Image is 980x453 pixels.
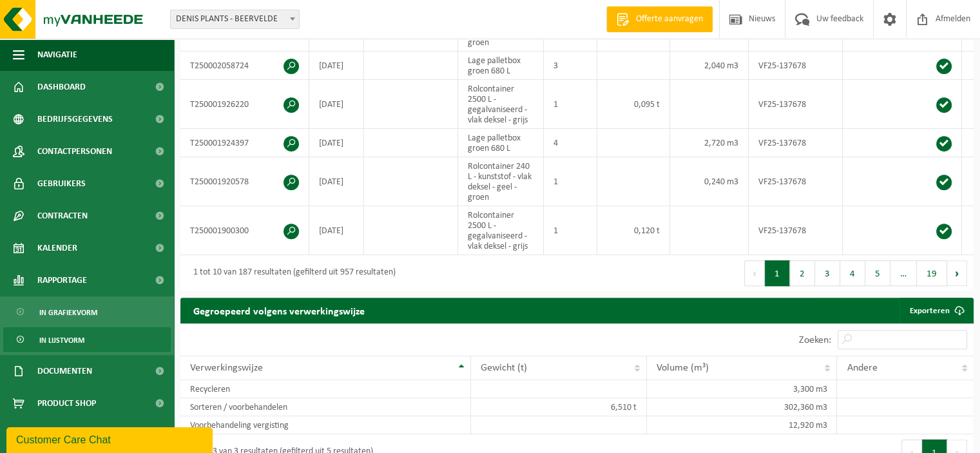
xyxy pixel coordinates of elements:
[180,416,471,434] td: Voorbehandeling vergisting
[37,103,113,135] span: Bedrijfsgegevens
[670,129,749,157] td: 2,720 m3
[6,425,215,453] iframe: chat widget
[606,6,713,32] a: Offerte aanvragen
[790,260,815,286] button: 2
[749,206,843,255] td: VF25-137678
[597,80,670,129] td: 0,095 t
[749,157,843,206] td: VF25-137678
[544,157,597,206] td: 1
[481,363,527,373] span: Gewicht (t)
[749,52,843,80] td: VF25-137678
[899,298,972,323] a: Exporteren
[670,52,749,80] td: 2,040 m3
[190,363,263,373] span: Verwerkingswijze
[180,206,309,255] td: T250001900300
[37,200,88,232] span: Contracten
[657,363,709,373] span: Volume (m³)
[37,168,86,200] span: Gebruikers
[458,80,544,129] td: Rolcontainer 2500 L - gegalvaniseerd - vlak deksel - grijs
[309,129,364,157] td: [DATE]
[847,363,877,373] span: Andere
[37,387,96,419] span: Product Shop
[180,380,471,398] td: Recycleren
[37,39,77,71] span: Navigatie
[544,52,597,80] td: 3
[744,260,765,286] button: Previous
[39,328,84,352] span: In lijstvorm
[37,135,112,168] span: Contactpersonen
[187,262,396,285] div: 1 tot 10 van 187 resultaten (gefilterd uit 957 resultaten)
[799,335,831,345] label: Zoeken:
[37,264,87,296] span: Rapportage
[180,298,378,323] h2: Gegroepeerd volgens verwerkingswijze
[647,380,837,398] td: 3,300 m3
[458,129,544,157] td: Lage palletbox groen 680 L
[309,206,364,255] td: [DATE]
[37,232,77,264] span: Kalender
[749,129,843,157] td: VF25-137678
[840,260,865,286] button: 4
[180,52,309,80] td: T250002058724
[3,300,171,324] a: In grafiekvorm
[171,10,299,28] span: DENIS PLANTS - BEERVELDE
[647,398,837,416] td: 302,360 m3
[633,13,706,26] span: Offerte aanvragen
[180,80,309,129] td: T250001926220
[947,260,967,286] button: Next
[865,260,890,286] button: 5
[749,80,843,129] td: VF25-137678
[670,157,749,206] td: 0,240 m3
[647,416,837,434] td: 12,920 m3
[309,80,364,129] td: [DATE]
[471,398,648,416] td: 6,510 t
[180,157,309,206] td: T250001920578
[170,10,300,29] span: DENIS PLANTS - BEERVELDE
[544,80,597,129] td: 1
[765,260,790,286] button: 1
[458,157,544,206] td: Rolcontainer 240 L - kunststof - vlak deksel - geel - groen
[37,71,86,103] span: Dashboard
[458,206,544,255] td: Rolcontainer 2500 L - gegalvaniseerd - vlak deksel - grijs
[39,300,97,325] span: In grafiekvorm
[37,355,92,387] span: Documenten
[544,129,597,157] td: 4
[544,206,597,255] td: 1
[597,206,670,255] td: 0,120 t
[180,398,471,416] td: Sorteren / voorbehandelen
[815,260,840,286] button: 3
[180,129,309,157] td: T250001924397
[890,260,917,286] span: …
[37,419,142,452] span: Acceptatievoorwaarden
[309,157,364,206] td: [DATE]
[309,52,364,80] td: [DATE]
[458,52,544,80] td: Lage palletbox groen 680 L
[3,327,171,352] a: In lijstvorm
[917,260,947,286] button: 19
